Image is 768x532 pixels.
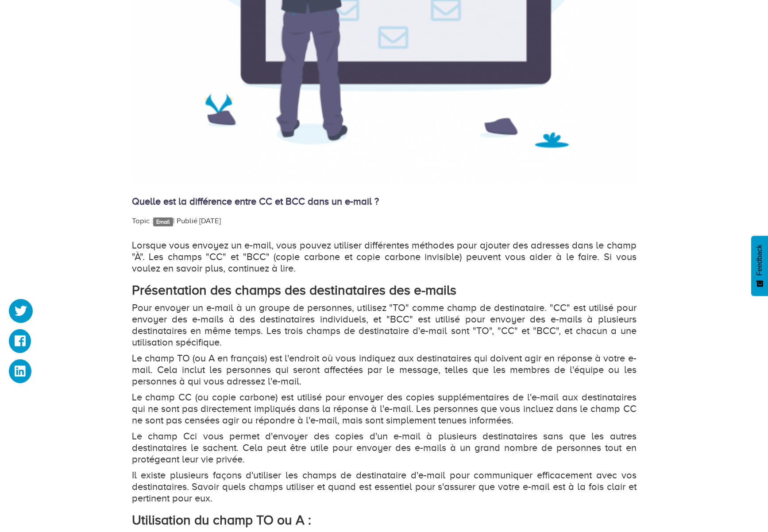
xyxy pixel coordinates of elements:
p: Pour envoyer un e-mail à un groupe de personnes, utilisez "TO" comme champ de destinataire. "CC" ... [132,302,637,348]
p: Le champ TO (ou A en français) est l'endroit où vous indiquez aux destinataires qui doivent agir ... [132,353,637,387]
strong: Présentation des champs des destinataires des e-mails [132,283,456,298]
button: Feedback - Afficher l’enquête [751,236,768,296]
p: Lorsque vous envoyez un e-mail, vous pouvez utiliser différentes méthodes pour ajouter des adress... [132,240,637,274]
h4: Quelle est la différence entre CC et BCC dans un e-mail ? [132,196,637,207]
span: Publié [DATE] [177,217,221,225]
a: Email [153,217,173,226]
p: Le champ CC (ou copie carbone) est utilisé pour envoyer des copies supplémentaires de l'e-mail au... [132,392,637,426]
span: Topic : | [132,217,175,225]
p: Il existe plusieurs façons d'utiliser les champs de destinataire d'e-mail pour communiquer effica... [132,470,637,504]
p: Le champ Cci vous permet d'envoyer des copies d'un e-mail à plusieurs destinataires sans que les ... [132,431,637,465]
strong: Utilisation du champ TO ou A : [132,513,311,528]
span: Feedback [756,245,764,276]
